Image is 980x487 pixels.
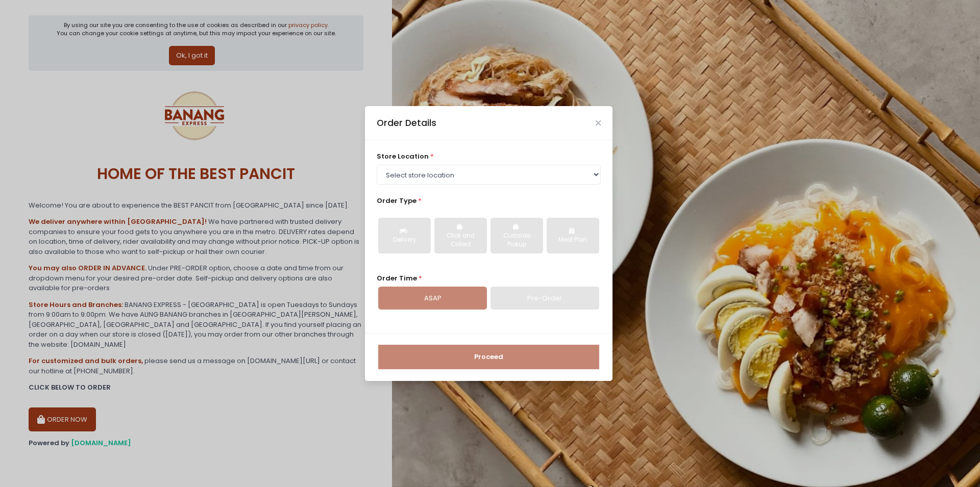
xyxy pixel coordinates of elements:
button: Click and Collect [434,218,487,253]
span: store location [377,151,429,161]
button: Delivery [378,218,431,253]
div: Curbside Pickup [498,232,536,249]
span: Order Time [377,273,417,283]
div: Order Details [377,116,436,130]
span: Order Type [377,196,416,206]
div: Delivery [385,236,424,245]
button: Meal Plan [547,218,599,253]
button: Curbside Pickup [491,218,543,253]
div: Meal Plan [554,236,592,245]
button: Proceed [378,345,599,369]
button: Close [596,120,601,125]
div: Click and Collect [442,232,480,249]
